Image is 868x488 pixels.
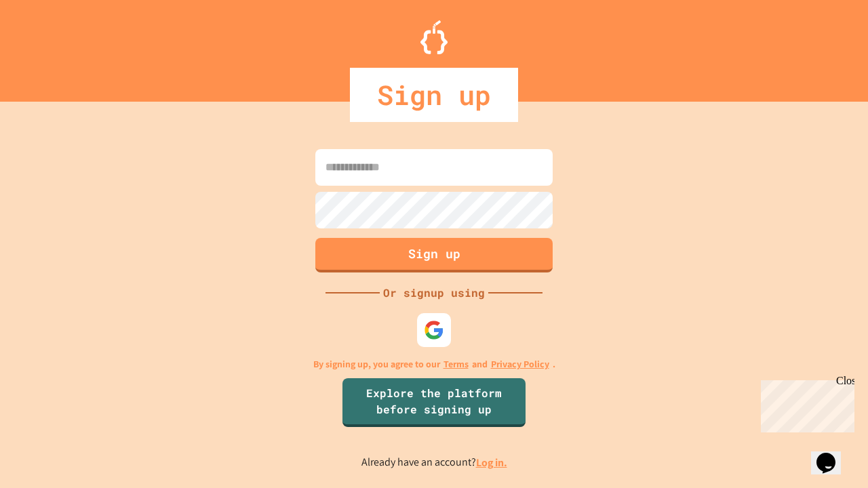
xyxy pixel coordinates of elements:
[380,285,488,301] div: Or signup using
[5,5,94,86] div: Chat with us now!Close
[350,68,518,122] div: Sign up
[315,238,553,272] button: Sign up
[811,434,854,474] iframe: chat widget
[755,375,854,432] iframe: chat widget
[420,20,448,54] img: Logo.svg
[443,357,469,371] a: Terms
[424,320,444,340] img: google-icon.svg
[361,454,507,471] p: Already have an account?
[491,357,549,371] a: Privacy Policy
[342,378,526,427] a: Explore the platform before signing up
[313,357,555,371] p: By signing up, you agree to our and .
[476,455,507,470] a: Log in.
